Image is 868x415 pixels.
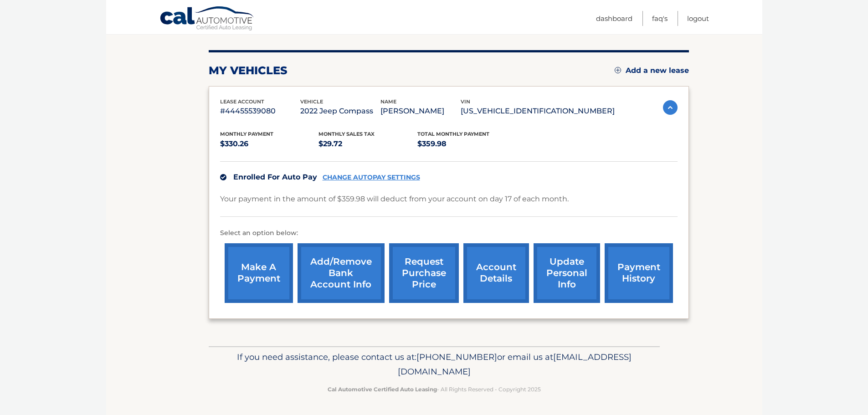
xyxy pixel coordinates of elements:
[417,138,516,150] p: $359.98
[380,105,461,118] p: [PERSON_NAME]
[389,243,459,303] a: request purchase price
[323,174,420,181] a: CHANGE AUTOPAY SETTINGS
[220,131,273,137] span: Monthly Payment
[417,131,489,137] span: Total Monthly Payment
[596,11,632,26] a: Dashboard
[534,243,600,303] a: update personal info
[318,131,375,137] span: Monthly sales Tax
[615,66,689,75] a: Add a new lease
[318,138,417,150] p: $29.72
[652,11,668,26] a: FAQ's
[380,98,396,105] span: name
[220,174,226,180] img: check.svg
[328,386,437,393] strong: Cal Automotive Certified Auto Leasing
[687,11,709,26] a: Logout
[416,352,497,362] span: [PHONE_NUMBER]
[300,105,380,118] p: 2022 Jeep Compass
[159,6,255,32] a: Cal Automotive
[215,350,654,379] p: If you need assistance, please contact us at: or email us at
[225,243,293,303] a: make a payment
[220,98,264,105] span: lease account
[300,98,323,105] span: vehicle
[298,243,385,303] a: Add/Remove bank account info
[215,384,654,394] p: - All Rights Reserved - Copyright 2025
[615,67,621,73] img: add.svg
[605,243,673,303] a: payment history
[220,138,319,150] p: $330.26
[220,105,300,118] p: #44455539080
[233,173,317,181] span: Enrolled For Auto Pay
[461,105,615,118] p: [US_VEHICLE_IDENTIFICATION_NUMBER]
[463,243,529,303] a: account details
[461,98,470,105] span: vin
[220,193,569,205] p: Your payment in the amount of $359.98 will deduct from your account on day 17 of each month.
[209,64,288,77] h2: my vehicles
[663,100,678,115] img: accordion-active.svg
[220,228,678,239] p: Select an option below:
